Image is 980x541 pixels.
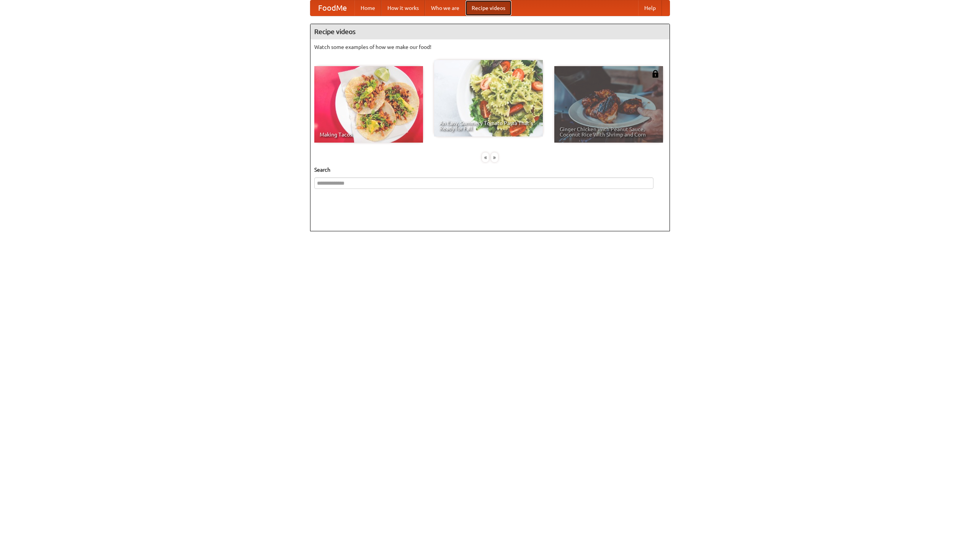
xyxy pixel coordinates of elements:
a: How it works [381,0,425,16]
p: Watch some examples of how we make our food! [314,43,666,51]
span: An Easy, Summery Tomato Pasta That's Ready for Fall [439,120,537,131]
h4: Recipe videos [310,24,670,39]
a: Recipe videos [465,0,511,16]
a: Help [638,0,662,16]
div: » [491,153,498,162]
a: Making Tacos [314,66,423,143]
a: An Easy, Summery Tomato Pasta That's Ready for Fall [434,60,543,136]
span: Making Tacos [320,132,418,137]
a: Who we are [425,0,465,16]
a: Home [354,0,381,16]
a: FoodMe [310,0,354,16]
img: 483408.png [652,70,659,78]
h5: Search [314,166,666,174]
div: « [482,153,489,162]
